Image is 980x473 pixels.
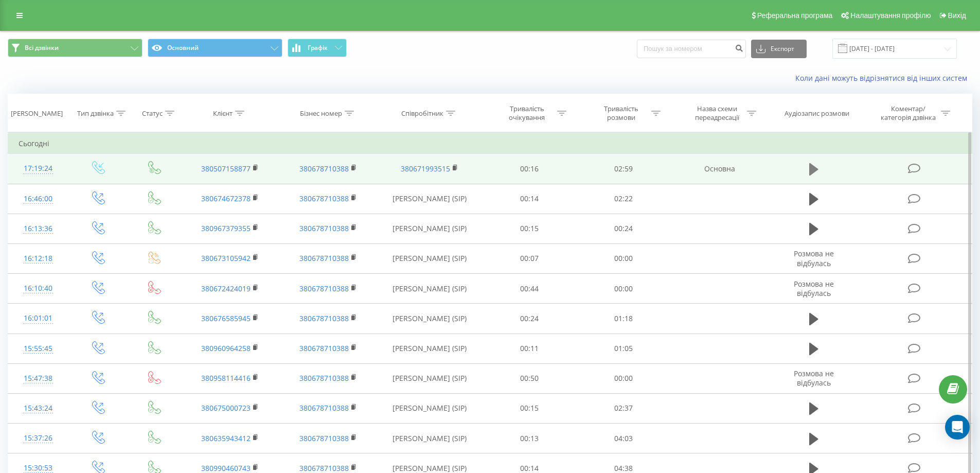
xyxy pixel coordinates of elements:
[377,274,483,304] td: [PERSON_NAME] (SIP)
[577,274,671,304] td: 00:00
[19,369,58,389] div: 15:47:38
[483,304,577,334] td: 00:24
[299,223,349,233] a: 380678710388
[201,313,251,323] a: 380676585945
[19,278,58,299] div: 16:10:40
[577,214,671,243] td: 00:24
[794,279,834,298] span: Розмова не відбулась
[299,194,349,203] a: 380678710388
[751,40,807,58] button: Експорт
[594,104,649,122] div: Тривалість розмови
[19,219,58,239] div: 16:13:36
[299,164,349,173] a: 380678710388
[77,109,114,118] div: Тип дзвінка
[19,249,58,269] div: 16:12:18
[483,214,577,243] td: 00:15
[483,243,577,273] td: 00:07
[483,184,577,214] td: 00:14
[201,223,251,233] a: 380967379355
[401,164,450,173] a: 380671993515
[689,104,744,122] div: Назва схеми переадресації
[148,39,282,57] button: Основний
[213,109,233,118] div: Клієнт
[11,109,63,118] div: [PERSON_NAME]
[483,363,577,393] td: 00:50
[299,463,349,473] a: 380678710388
[201,253,251,263] a: 380673105942
[19,339,58,359] div: 15:55:45
[483,424,577,453] td: 00:13
[299,253,349,263] a: 380678710388
[142,109,163,118] div: Статус
[377,363,483,393] td: [PERSON_NAME] (SIP)
[377,214,483,243] td: [PERSON_NAME] (SIP)
[201,373,251,383] a: 380958114416
[25,44,59,52] span: Всі дзвінки
[757,11,833,20] span: Реферальна програма
[670,154,768,184] td: Основна
[878,104,938,122] div: Коментар/категорія дзвінка
[299,313,349,323] a: 380678710388
[483,274,577,304] td: 00:44
[785,109,849,118] div: Аудіозапис розмови
[19,159,58,179] div: 17:19:24
[299,373,349,383] a: 380678710388
[377,304,483,334] td: [PERSON_NAME] (SIP)
[201,284,251,293] a: 380672424019
[794,369,834,388] span: Розмова не відбулась
[577,424,671,453] td: 04:03
[377,424,483,453] td: [PERSON_NAME] (SIP)
[8,39,142,57] button: Всі дзвінки
[483,334,577,363] td: 00:11
[794,249,834,268] span: Розмова не відбулась
[850,11,931,20] span: Налаштування профілю
[577,154,671,184] td: 02:59
[19,308,58,328] div: 16:01:01
[577,243,671,273] td: 00:00
[577,304,671,334] td: 01:18
[19,398,58,418] div: 15:43:24
[377,393,483,423] td: [PERSON_NAME] (SIP)
[377,243,483,273] td: [PERSON_NAME] (SIP)
[483,154,577,184] td: 00:16
[377,184,483,214] td: [PERSON_NAME] (SIP)
[945,415,970,440] div: Open Intercom Messenger
[201,433,251,443] a: 380635943412
[401,109,443,118] div: Співробітник
[377,334,483,363] td: [PERSON_NAME] (SIP)
[201,343,251,353] a: 380960964258
[288,39,347,57] button: Графік
[8,133,972,154] td: Сьогодні
[577,393,671,423] td: 02:37
[299,284,349,293] a: 380678710388
[577,184,671,214] td: 02:22
[577,334,671,363] td: 01:05
[948,11,966,20] span: Вихід
[308,44,328,51] span: Графік
[299,433,349,443] a: 380678710388
[795,73,972,83] a: Коли дані можуть відрізнятися вiд інших систем
[299,343,349,353] a: 380678710388
[637,40,746,58] input: Пошук за номером
[500,104,555,122] div: Тривалість очікування
[201,403,251,413] a: 380675000723
[201,194,251,203] a: 380674672378
[299,403,349,413] a: 380678710388
[201,164,251,173] a: 380507158877
[19,189,58,209] div: 16:46:00
[300,109,342,118] div: Бізнес номер
[577,363,671,393] td: 00:00
[201,463,251,473] a: 380990460743
[19,428,58,448] div: 15:37:26
[483,393,577,423] td: 00:15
